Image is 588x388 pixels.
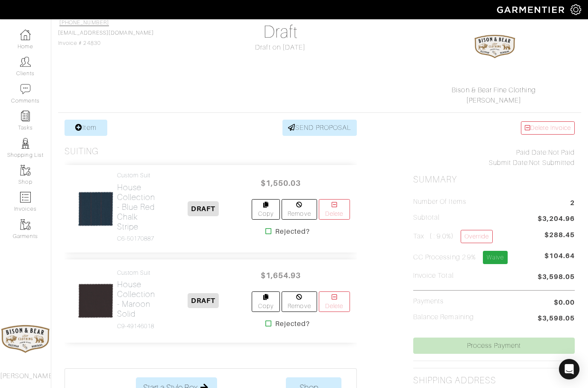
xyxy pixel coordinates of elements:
[188,293,219,308] span: DRAFT
[200,22,361,42] h1: Draft
[65,120,107,136] a: Item
[117,269,156,330] a: Custom Suit House Collection - Maroon Solid C9-49146018
[538,214,575,225] span: $3,204.96
[117,182,156,232] h2: House Collection - Blue Red Chalk Stripe
[58,20,154,46] span: Invoice # 24830
[489,159,529,167] span: Submit Date:
[413,251,508,264] h5: CC Processing 2.9%
[117,172,156,242] a: Custom Suit House Collection - Blue Red Chalk Stripe C6-50170887
[516,149,548,156] span: Paid Date:
[413,338,575,354] a: Process Payment
[466,97,522,104] a: [PERSON_NAME]
[255,266,306,285] span: $1,654.93
[20,138,31,149] img: stylists-icon-eb353228a002819b7ec25b43dbf5f0378dd9e0616d9560372ff212230b889e62.png
[413,272,454,280] h5: Invoice Total
[117,279,156,319] h2: House Collection - Maroon Solid
[319,199,350,220] a: Delete
[252,291,280,312] a: Copy
[20,111,31,121] img: reminder-icon-8004d30b9f0a5d33ae49ab947aed9ed385cf756f9e5892f1edd6e32f2345188e.png
[452,86,535,94] a: Bison & Bear Fine Clothing
[188,201,219,216] span: DRAFT
[413,214,440,222] h5: Subtotal
[521,121,575,135] a: Delete Invoice
[78,283,114,319] img: AePJCJEptcToDL9cri3vRakd
[570,198,575,209] span: 2
[20,165,31,176] img: garments-icon-b7da505a4dc4fd61783c78ac3ca0ef83fa9d6f193b1c9dc38574b1d14d53ca28.png
[473,25,516,68] img: 1yXh2HH4tuYUbdo6fnAe5gAv.png
[20,84,31,94] img: comment-icon-a0a6a9ef722e966f86d9cbdc48e553b5cf19dbc54f86b18d962a5391bc8f6eb6.png
[20,192,31,203] img: orders-icon-0abe47150d42831381b5fb84f609e132dff9fe21cb692f30cb5eec754e2cba89.png
[20,29,31,40] img: dashboard-icon-dbcd8f5a0b271acd01030246c82b418ddd0df26cd7fceb0bd07c9910d44c42f6.png
[200,42,361,53] div: Draft on [DATE]
[413,174,575,185] h2: Summary
[255,174,306,192] span: $1,550.03
[544,251,575,267] span: $104.64
[117,323,156,330] h4: C9-49146018
[413,198,466,206] h5: Number of Items
[282,199,317,220] a: Remove
[461,230,493,243] a: Override
[554,297,575,308] span: $0.00
[413,230,493,243] h5: Tax ( : 9.0%)
[78,191,114,227] img: AszpMmgVy2xrjJ34MPyfpRn1
[538,313,575,325] span: $3,598.05
[58,30,154,36] a: [EMAIL_ADDRESS][DOMAIN_NAME]
[65,146,99,157] h3: Suiting
[413,313,474,321] h5: Balance Remaining
[544,230,575,240] span: $288.45
[117,269,156,276] h4: Custom Suit
[570,4,581,15] img: gear-icon-white-bd11855cb880d31180b6d7d6211b90ccbf57a29d726f0c71d8c61bd08dd39cc2.png
[275,319,310,329] strong: Rejected?
[413,375,496,386] h2: Shipping Address
[20,219,31,230] img: garments-icon-b7da505a4dc4fd61783c78ac3ca0ef83fa9d6f193b1c9dc38574b1d14d53ca28.png
[275,226,310,237] strong: Rejected?
[282,120,357,136] a: SEND PROPOSAL
[483,251,508,264] a: Waive
[117,235,156,242] h4: C6-50170887
[319,291,350,312] a: Delete
[117,172,156,179] h4: Custom Suit
[282,291,317,312] a: Remove
[493,2,570,17] img: garmentier-logo-header-white-b43fb05a5012e4ada735d5af1a66efaba907eab6374d6393d1fbf88cb4ef424d.png
[413,147,575,168] div: Not Paid Not Submitted
[413,297,444,306] h5: Payments
[20,56,31,67] img: clients-icon-6bae9207a08558b7cb47a8932f037763ab4055f8c8b6bfacd5dc20c3e0201464.png
[252,199,280,220] a: Copy
[559,359,579,379] div: Open Intercom Messenger
[538,272,575,283] span: $3,598.05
